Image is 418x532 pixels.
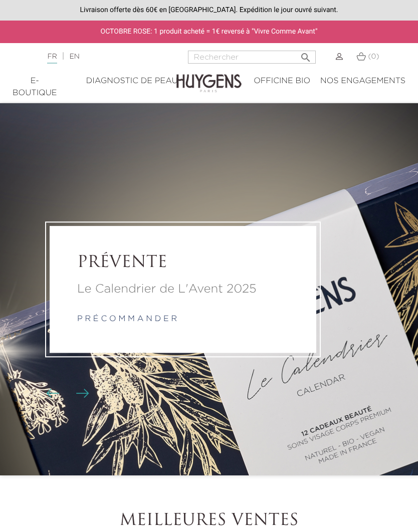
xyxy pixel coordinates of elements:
[42,51,166,63] div: |
[13,75,57,99] div: E-Boutique
[50,386,83,401] div: Boutons du carrousel
[36,511,382,530] h2: Meilleures ventes
[297,48,315,61] button: 
[47,53,57,64] a: FR
[77,253,289,273] a: PRÉVENTE
[300,49,312,61] i: 
[320,75,405,87] div: Nos engagements
[188,51,316,64] input: Rechercher
[62,75,202,87] a: Diagnostic de peau
[368,53,379,60] span: (0)
[254,75,310,87] div: Officine Bio
[176,58,242,94] img: Huygens
[77,280,289,298] a: Le Calendrier de L'Avent 2025
[77,315,177,323] a: p r é c o m m a n d e r
[69,53,79,60] a: EN
[67,75,197,87] div: Diagnostic de peau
